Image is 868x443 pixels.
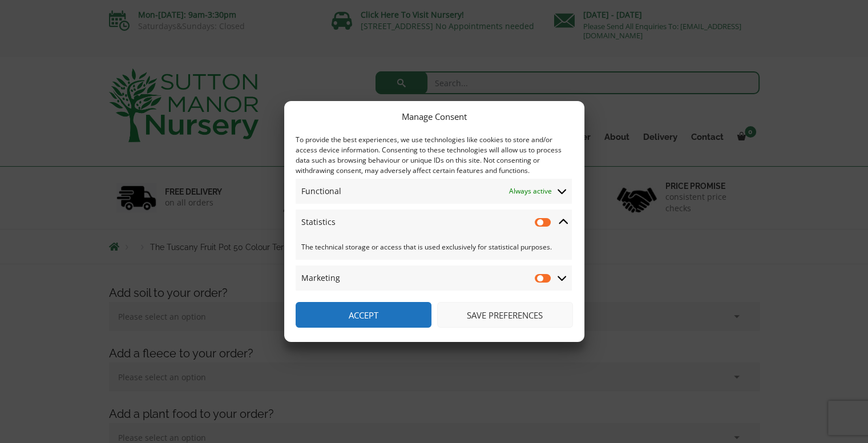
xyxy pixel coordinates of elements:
span: Marketing [301,271,340,285]
div: To provide the best experiences, we use technologies like cookies to store and/or access device i... [296,135,572,176]
button: Accept [296,302,431,328]
span: Statistics [301,215,336,229]
summary: Statistics [296,210,572,235]
div: Manage Consent [402,110,467,123]
span: Functional [301,184,341,198]
summary: Marketing [296,265,572,291]
span: The technical storage or access that is used exclusively for statistical purposes. [301,240,566,254]
button: Save preferences [437,302,573,328]
summary: Functional Always active [296,179,572,204]
span: Always active [509,184,552,198]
